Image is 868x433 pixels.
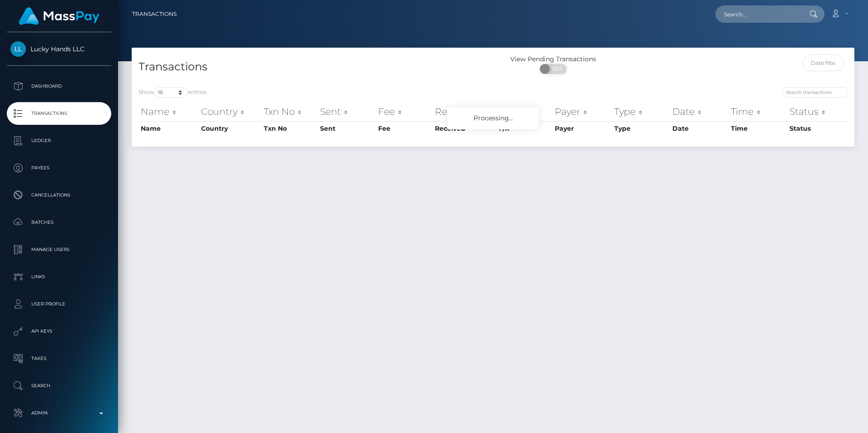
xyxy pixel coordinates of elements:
a: Transactions [132,5,177,24]
a: User Profile [7,293,111,315]
p: Taxes [10,352,108,365]
th: Date [670,121,729,136]
a: Ledger [7,129,111,152]
th: Fee [376,121,433,136]
a: Search [7,374,111,397]
a: Transactions [7,102,111,125]
p: API Keys [10,325,108,338]
th: Type [612,121,670,136]
div: View Pending Transactions [493,54,613,64]
img: Lucky Hands LLC [10,41,26,57]
label: Show entries [138,87,207,98]
p: Ledger [10,134,108,148]
div: Processing... [448,107,538,129]
p: Transactions [10,107,108,120]
th: Date [670,103,729,121]
p: Search [10,379,108,393]
p: User Profile [10,297,108,311]
p: Dashboard [10,79,108,93]
th: Received [433,121,497,136]
input: Date filter [802,54,844,71]
th: Country [199,103,261,121]
th: Payer [552,103,612,121]
a: Links [7,266,111,288]
th: Sent [318,103,376,121]
img: MassPay Logo [19,7,99,25]
th: Name [138,103,199,121]
th: Payer [552,121,612,136]
th: F/X [497,103,552,121]
th: Sent [318,121,376,136]
a: Admin [7,402,111,424]
p: Payees [10,161,108,175]
input: Search transactions [782,87,848,98]
a: Payees [7,157,111,179]
th: Status [787,121,848,136]
th: Type [612,103,670,121]
th: Time [729,121,787,136]
th: Fee [376,103,433,121]
th: Status [787,103,848,121]
p: Manage Users [10,243,108,256]
p: Links [10,270,108,284]
th: Country [199,121,261,136]
th: Txn No [261,121,318,136]
input: Search... [715,5,801,23]
h4: Transactions [138,59,486,75]
span: OFF [545,64,567,74]
a: Dashboard [7,75,111,98]
p: Cancellations [10,188,108,202]
span: Lucky Hands LLC [7,45,111,53]
th: Received [433,103,497,121]
p: Batches [10,216,108,229]
select: Showentries [154,87,188,98]
a: Manage Users [7,238,111,261]
th: Time [729,103,787,121]
th: Txn No [261,103,318,121]
a: API Keys [7,320,111,343]
p: Admin [10,406,108,420]
th: Name [138,121,199,136]
a: Taxes [7,347,111,370]
a: Batches [7,211,111,234]
a: Cancellations [7,184,111,207]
